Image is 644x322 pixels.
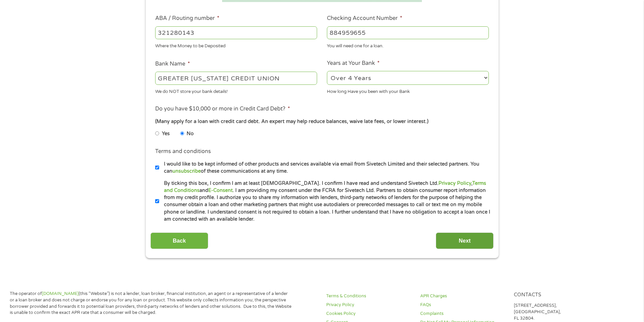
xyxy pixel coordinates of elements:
a: Cookies Policy [326,311,412,317]
a: Privacy Policy [438,180,471,186]
div: We do NOT store your bank details! [155,86,317,95]
a: Terms & Conditions [326,293,412,299]
a: Privacy Policy [326,302,412,308]
div: (Many apply for a loan with credit card debt. An expert may help reduce balances, waive late fees... [155,118,488,125]
a: [DOMAIN_NAME] [42,291,79,296]
div: You will need one for a loan. [327,41,489,50]
a: APR Charges [420,293,506,299]
label: I would like to be kept informed of other products and services available via email from Sivetech... [159,160,491,175]
h4: Contacts [514,292,600,298]
label: No [187,130,194,138]
label: Do you have $10,000 or more in Credit Card Debt? [155,105,290,113]
label: Years at Your Bank [327,60,380,67]
label: Yes [162,130,170,138]
label: By ticking this box, I confirm I am at least [DEMOGRAPHIC_DATA]. I confirm I have read and unders... [159,180,491,223]
label: Bank Name [155,60,190,68]
a: Terms and Conditions [164,180,486,193]
a: unsubscribe [172,168,201,174]
div: Where the Money to be Deposited [155,41,317,50]
p: The operator of (this “Website”) is not a lender, loan broker, financial institution, an agent or... [10,291,292,316]
div: How long Have you been with your Bank [327,86,489,95]
input: Back [150,232,208,249]
a: Complaints [420,311,506,317]
a: FAQs [420,302,506,308]
input: 345634636 [327,26,489,39]
label: ABA / Routing number [155,15,219,22]
input: Next [436,232,494,249]
input: 263177916 [155,26,317,39]
p: [STREET_ADDRESS], [GEOGRAPHIC_DATA], FL 32804. [514,302,600,322]
label: Terms and conditions [155,148,211,155]
a: E-Consent [208,188,233,193]
label: Checking Account Number [327,15,402,22]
